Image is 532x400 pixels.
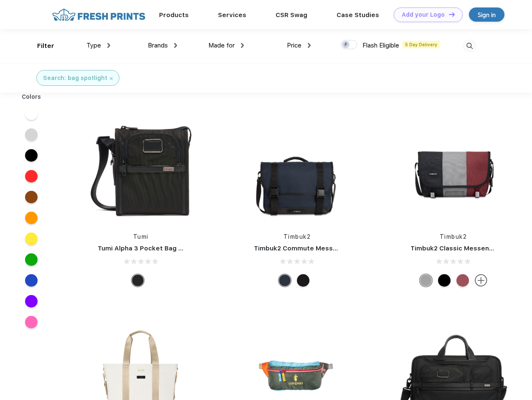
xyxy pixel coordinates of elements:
div: Colors [15,92,48,101]
div: Eco Black [297,274,309,287]
img: DT [449,12,455,17]
img: func=resize&h=266 [241,113,352,224]
img: dropdown.png [174,43,177,48]
a: Sign in [469,7,504,22]
div: Eco Collegiate Red [456,274,469,287]
div: Add your Logo [402,11,445,18]
img: desktop_search.svg [463,39,476,53]
img: func=resize&h=266 [85,113,196,224]
span: Flash Eligible [362,42,399,49]
img: fo%20logo%202.webp [50,7,148,22]
span: Type [86,42,101,49]
a: Products [159,11,189,19]
a: Tumi [133,233,149,240]
a: Timbuk2 Commute Messenger Bag [254,245,366,252]
a: Timbuk2 Classic Messenger Bag [410,245,514,252]
a: Tumi Alpha 3 Pocket Bag Small [98,245,195,252]
img: dropdown.png [107,43,110,48]
span: Brands [148,42,168,49]
img: dropdown.png [308,43,311,48]
span: 5 Day Delivery [403,41,440,48]
a: Timbuk2 [284,233,311,240]
div: Eco Black [438,274,451,287]
div: Search: bag spotlight [43,74,107,82]
div: Black [132,274,144,287]
img: filter_cancel.svg [110,77,113,80]
img: more.svg [475,274,487,287]
span: Made for [208,42,235,49]
span: Price [287,42,301,49]
div: Filter [37,41,54,51]
a: Timbuk2 [440,233,467,240]
div: Eco Rind Pop [420,274,432,287]
img: func=resize&h=266 [398,113,509,224]
img: dropdown.png [241,43,244,48]
div: Eco Nautical [279,274,291,287]
div: Sign in [478,10,496,20]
